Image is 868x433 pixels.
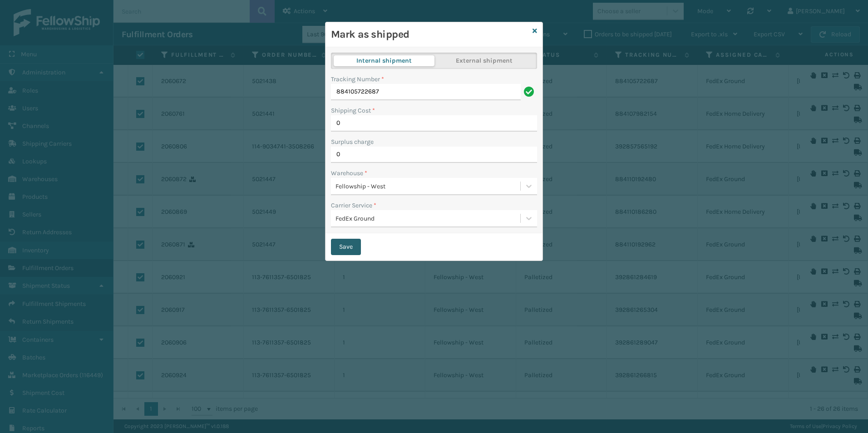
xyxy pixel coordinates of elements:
label: Shipping Cost [331,106,375,115]
div: FedEx Ground [335,214,521,223]
h3: Mark as shipped [331,28,529,41]
button: Save [331,239,361,255]
button: Internal shipment [334,55,434,66]
div: Fellowship - West [335,182,521,191]
label: Surplus charge [331,137,374,147]
label: Warehouse [331,168,367,178]
label: Carrier Service [331,201,376,210]
button: External shipment [434,55,535,66]
label: Tracking Number [331,74,384,84]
